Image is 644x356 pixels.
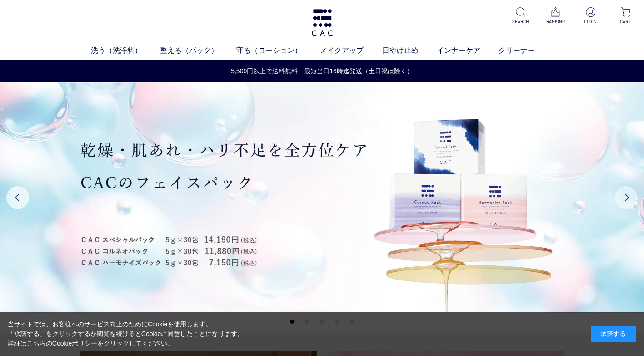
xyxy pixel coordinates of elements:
[614,7,637,25] a: CART
[614,18,637,25] p: CART
[0,66,644,76] a: 5,500円以上で送料無料・最短当日16時迄発送（土日祝は除く）
[579,7,602,25] a: LOGIN
[382,45,437,56] a: 日やけ止め
[52,340,98,347] a: Cookieポリシー
[615,186,638,209] button: Next
[509,7,532,25] a: SEARCH
[6,186,29,209] button: Previous
[544,7,567,25] a: RANKING
[320,45,382,56] a: メイクアップ
[591,326,636,342] div: 承諾する
[437,45,499,56] a: インナーケア
[91,45,160,56] a: 洗う（洗浄料）
[160,45,236,56] a: 整える（パック）
[579,18,602,25] p: LOGIN
[236,45,320,56] a: 守る（ローション）
[499,45,553,56] a: クリーナー
[310,9,334,36] img: logo
[509,18,532,25] p: SEARCH
[8,320,244,348] div: 当サイトでは、お客様へのサービス向上のためにCookieを使用します。 「承諾する」をクリックするか閲覧を続けるとCookieに同意したことになります。 詳細はこちらの をクリックしてください。
[544,18,567,25] p: RANKING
